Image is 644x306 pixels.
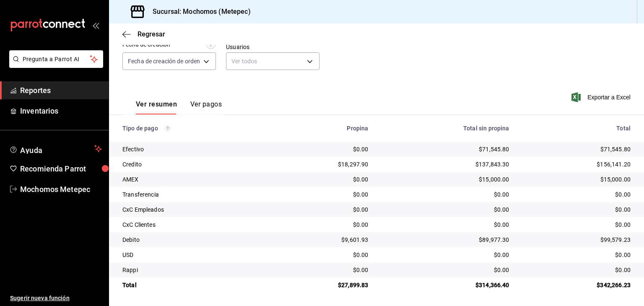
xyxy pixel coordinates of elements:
div: $0.00 [278,220,368,229]
div: Rappi [122,266,264,274]
div: navigation tabs [136,100,222,114]
div: Total [122,281,264,289]
span: Recomienda Parrot [20,163,102,174]
div: $0.00 [523,266,631,274]
span: Mochomos Metepec [20,184,102,195]
div: Total sin propina [382,125,509,132]
span: Inventarios [20,105,102,117]
div: $71,545.80 [523,145,631,153]
div: USD [122,251,264,259]
div: Propina [278,125,368,132]
div: $0.00 [278,175,368,184]
div: $342,266.23 [523,281,631,289]
div: $27,899.83 [278,281,368,289]
span: Pregunta a Parrot AI [23,55,90,64]
button: Ver resumen [136,100,177,114]
div: $15,000.00 [382,175,509,184]
div: $0.00 [278,266,368,274]
div: CxC Clientes [122,220,264,229]
span: Fecha de creación de orden [128,57,200,65]
div: $0.00 [523,205,631,214]
div: Efectivo [122,145,264,153]
div: $314,366.40 [382,281,509,289]
div: $156,141.20 [523,160,631,169]
div: $0.00 [382,220,509,229]
div: $137,843.30 [382,160,509,169]
div: $0.00 [278,251,368,259]
div: $0.00 [523,190,631,199]
button: Exportar a Excel [573,92,631,102]
div: $89,977.30 [382,236,509,244]
button: Regresar [122,30,165,38]
div: $0.00 [523,251,631,259]
div: $15,000.00 [523,175,631,184]
span: Sugerir nueva función [10,294,102,303]
div: $0.00 [382,190,509,199]
div: $0.00 [523,220,631,229]
div: $99,579.23 [523,236,631,244]
div: $0.00 [278,145,368,153]
div: $0.00 [382,266,509,274]
div: $0.00 [382,205,509,214]
div: $18,297.90 [278,160,368,169]
div: Tipo de pago [122,125,264,132]
svg: Los pagos realizados con Pay y otras terminales son montos brutos. [165,125,171,131]
div: Transferencia [122,190,264,199]
span: Reportes [20,85,102,96]
div: Debito [122,236,264,244]
div: CxC Empleados [122,205,264,214]
label: Usuarios [226,44,319,50]
button: Pregunta a Parrot AI [9,50,103,68]
div: $0.00 [382,251,509,259]
div: Ver todos [226,52,319,70]
a: Pregunta a Parrot AI [6,61,103,70]
div: AMEX [122,175,264,184]
div: $71,545.80 [382,145,509,153]
div: Credito [122,160,264,169]
div: $9,601.93 [278,236,368,244]
div: Total [523,125,631,132]
button: Ver pagos [190,100,222,114]
h3: Sucursal: Mochomos (Metepec) [146,7,251,17]
span: Ayuda [20,144,91,154]
span: Regresar [138,30,165,38]
div: $0.00 [278,190,368,199]
div: $0.00 [278,205,368,214]
button: open_drawer_menu [92,22,99,29]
